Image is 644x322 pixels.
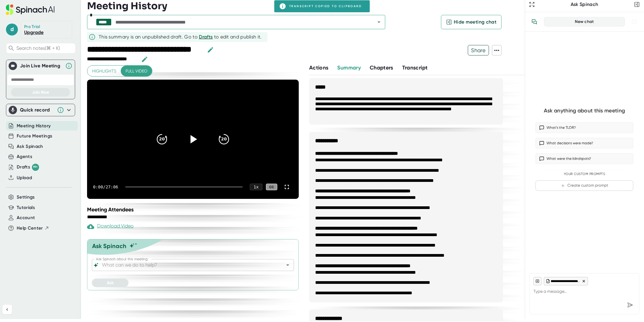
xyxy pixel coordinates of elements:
div: Quick record [20,107,54,113]
span: Chapters [370,64,393,71]
button: Help Center [17,225,49,232]
span: Ask [107,280,114,285]
button: Summary [337,64,360,72]
button: Future Meetings [17,133,52,140]
a: Upgrade [24,30,44,35]
button: Drafts 99+ [17,164,39,171]
button: Agents [17,153,32,160]
button: Transcript [402,64,428,72]
div: Drafts [17,164,39,171]
span: Transcript [402,64,428,71]
button: What were the blindspots? [535,153,633,164]
button: Open [284,261,292,269]
button: Highlights [87,66,121,77]
span: Hide meeting chat [454,18,496,26]
div: Ask Spinach [92,242,126,250]
span: Drafts [199,34,213,40]
button: Expand to Ask Spinach page [528,0,536,9]
span: Join Now [32,90,49,95]
div: 99+ [32,164,39,171]
div: 0:00 / 27:06 [93,185,118,189]
div: This summary is an unpublished draft. Go to to edit and publish it. [99,33,262,41]
button: What decisions were made? [535,138,633,148]
div: Quick record [9,104,72,116]
span: Highlights [92,67,116,75]
button: Tutorials [17,204,35,211]
button: Settings [17,194,35,201]
button: Ask Spinach [17,143,43,150]
button: Chapters [370,64,393,72]
div: Send message [625,300,635,310]
div: Join Live MeetingJoin Live Meeting [9,60,72,72]
button: Full video [121,66,152,77]
div: Paid feature [87,223,134,230]
div: New chat [548,19,621,24]
div: 1 x [250,184,262,190]
button: What’s the TLDR? [535,122,633,133]
button: Ask [92,278,129,287]
button: Open [375,18,383,26]
button: View conversation history [528,16,540,28]
button: Close conversation sidebar [633,0,641,9]
div: Meeting Attendees [87,206,302,213]
div: Ask anything about this meeting [544,107,625,114]
span: Summary [337,64,360,71]
span: Search notes (⌘ + K) [16,45,74,51]
span: Actions [309,64,328,71]
button: Share [468,45,489,55]
button: Drafts [199,33,213,41]
button: Account [17,214,35,221]
img: Join Live Meeting [10,63,16,69]
span: Help Center [17,225,43,232]
div: Your Custom Prompts [535,172,633,176]
button: Collapse sidebar [2,305,12,314]
div: Pro Trial [24,24,41,30]
div: Join Live Meeting [20,63,62,69]
span: d [6,24,18,35]
button: Create custom prompt [535,180,633,191]
h3: Meeting History [87,0,167,12]
span: Share [468,45,489,55]
div: Ask Spinach [536,1,633,7]
button: Hide meeting chat [441,15,501,29]
button: Meeting History [17,123,51,129]
button: Join Now [11,88,70,97]
div: CC [266,184,277,191]
input: What can we do to help? [101,261,275,269]
button: Upload [17,174,32,181]
button: Actions [309,64,328,72]
span: Full video [126,67,147,75]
